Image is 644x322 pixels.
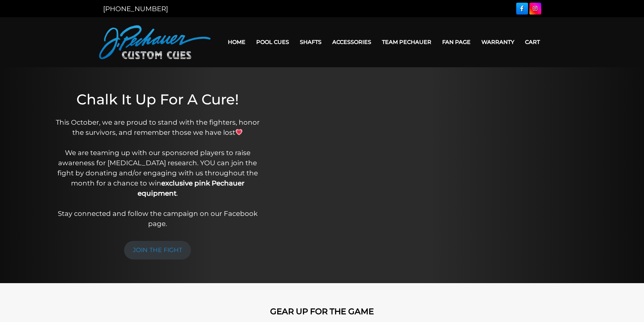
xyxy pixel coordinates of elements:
a: Home [222,33,251,51]
a: Cart [520,33,545,51]
a: Accessories [327,33,377,51]
a: JOIN THE FIGHT [124,241,191,259]
a: Warranty [476,33,520,51]
strong: GEAR UP FOR THE GAME [270,306,374,316]
a: Team Pechauer [377,33,437,51]
a: Shafts [294,33,327,51]
a: Fan Page [437,33,476,51]
img: 💗 [236,129,242,135]
a: [PHONE_NUMBER] [103,5,168,13]
img: Pechauer Custom Cues [99,25,211,59]
h1: Chalk It Up For A Cure! [52,91,264,108]
strong: exclusive pink Pechauer equipment [138,179,244,197]
a: Pool Cues [251,33,294,51]
p: This October, we are proud to stand with the fighters, honor the survivors, and remember those we... [52,117,264,229]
